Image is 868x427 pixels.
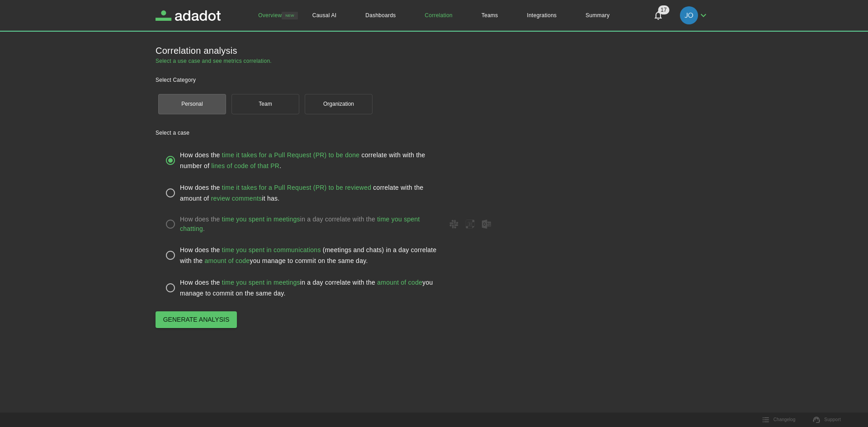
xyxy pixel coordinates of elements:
span: amount of code [377,279,422,286]
button: Personal [158,94,226,114]
p: Select a case [156,129,712,137]
span: lines of code of that PR [211,162,279,169]
span: time you spent in meetings [222,279,300,286]
span: How does the correlate with the amount of it has. [180,184,423,202]
button: Generate analysis [156,311,237,328]
span: How does the correlate with with the number of . [180,151,425,169]
span: How does the in a day correlate with the . [180,215,442,234]
p: Select Category [156,76,712,84]
button: Notifications [647,5,669,26]
button: Organization [305,94,373,114]
a: Support [808,413,846,427]
span: 17 [658,5,669,14]
span: time it takes for a Pull Request (PR) to be done [222,151,360,159]
a: Adadot Homepage [156,10,221,21]
span: amount of code [204,257,250,264]
span: How does the in a day correlate with the you manage to commit on the same day. [180,279,433,297]
img: jorge.gattas [680,6,698,24]
span: time you spent in communications [222,246,321,253]
h2: Correlation analysis [156,43,272,58]
span: How does the (meetings and chats) in a day correlate with the you manage to commit on the same day. [180,246,437,264]
button: Changelog [757,413,801,427]
span: time you spent in meetings [222,216,300,223]
button: jorge.gattas [676,4,712,27]
span: review comments [211,195,262,202]
button: Team [231,94,299,114]
span: Select a use case and see metrics correlation. [156,58,272,64]
span: Generate analysis [163,314,230,325]
span: time it takes for a Pull Request (PR) to be reviewed [222,184,371,191]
